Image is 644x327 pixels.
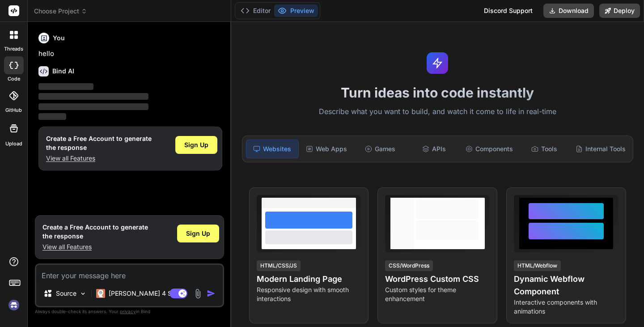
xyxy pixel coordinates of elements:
span: Sign Up [184,140,208,149]
div: HTML/CSS/JS [257,260,301,271]
h1: Turn ideas into code instantly [237,85,639,101]
h6: You [53,34,65,42]
img: Pick Models [79,290,87,297]
p: Always double-check its answers. Your in Bind [35,307,224,316]
h4: WordPress Custom CSS [385,273,490,285]
label: threads [4,45,23,53]
p: Source [56,289,76,298]
div: Websites [246,140,299,158]
span: ‌ [38,93,148,100]
span: Choose Project [34,7,87,16]
label: GitHub [5,106,22,114]
button: Preview [274,4,318,17]
p: Describe what you want to build, and watch it come to life in real-time [237,106,639,118]
div: CSS/WordPress [385,260,433,271]
label: Upload [5,140,22,148]
h1: Create a Free Account to generate the response [42,223,148,241]
button: Download [543,4,594,18]
div: Tools [518,140,570,158]
div: Web Apps [301,140,352,158]
button: Editor [237,4,274,17]
span: ‌ [38,103,148,110]
img: icon [207,289,216,298]
p: [PERSON_NAME] 4 S.. [109,289,175,298]
img: Claude 4 Sonnet [96,289,105,298]
h4: Dynamic Webflow Component [514,273,619,298]
span: ‌ [38,113,66,120]
img: attachment [193,289,203,299]
p: View all Features [42,242,148,251]
p: hello [38,49,222,59]
div: Internal Tools [572,140,629,158]
label: code [8,75,20,83]
span: ‌ [38,83,93,90]
h6: Bind AI [52,67,74,76]
p: Responsive design with smooth interactions [257,285,361,303]
div: APIs [408,140,460,158]
img: signin [6,297,21,313]
span: privacy [120,309,136,314]
p: Interactive components with animations [514,298,619,316]
span: Sign Up [186,229,210,238]
div: Games [354,140,406,158]
h4: Modern Landing Page [257,273,361,285]
h1: Create a Free Account to generate the response [46,134,152,152]
div: Components [462,140,517,158]
button: Deploy [599,4,640,18]
div: HTML/Webflow [514,260,561,271]
p: View all Features [46,154,152,163]
div: Discord Support [479,4,538,18]
p: Custom styles for theme enhancement [385,285,490,303]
